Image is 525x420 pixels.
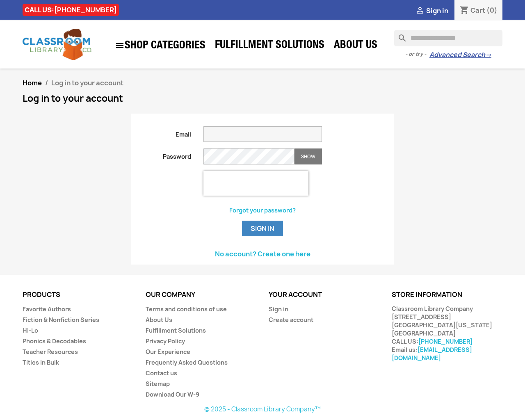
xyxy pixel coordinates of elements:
a: Download Our W-9 [146,390,199,398]
a: [PHONE_NUMBER] [54,5,117,14]
input: Search [394,30,502,46]
div: Classroom Library Company [STREET_ADDRESS] [GEOGRAPHIC_DATA][US_STATE] [GEOGRAPHIC_DATA] CALL US:... [392,305,502,362]
span: - or try - [405,50,429,58]
a: Teacher Resources [23,348,78,356]
i: search [394,30,404,40]
a: Fiction & Nonfiction Series [23,316,99,324]
div: CALL US: [23,4,119,16]
a: Hi-Lo [23,326,38,334]
a: Forgot your password? [229,206,296,214]
a: Home [23,78,42,87]
label: Email [132,126,197,139]
a: Fulfillment Solutions [146,326,206,334]
i:  [115,41,125,50]
img: Classroom Library Company [23,29,92,60]
a: Our Experience [146,348,190,356]
span: Cart [470,6,485,15]
i:  [415,6,425,16]
a: Titles in Bulk [23,358,59,366]
span: (0) [486,6,498,15]
a: Phonics & Decodables [23,337,86,345]
a: Frequently Asked Questions [146,358,228,366]
a: Terms and conditions of use [146,305,227,313]
a: [PHONE_NUMBER] [418,338,472,345]
a: About Us [146,316,172,324]
a: Fulfillment Solutions [211,38,329,54]
a: Privacy Policy [146,337,185,345]
a: About Us [330,38,381,54]
button: Sign in [242,221,283,236]
span: → [485,51,491,59]
span: Log in to your account [51,78,123,87]
iframe: reCAPTCHA [203,171,308,196]
a: Contact us [146,369,177,377]
p: Products [23,291,133,299]
h1: Log in to your account [23,94,502,103]
i: shopping_cart [459,6,469,16]
a: Advanced Search→ [429,51,491,59]
a: Sitemap [146,380,170,388]
a: Sign in [269,305,288,313]
p: Store information [392,291,502,299]
a: No account? Create one here [215,249,310,258]
a: SHOP CATEGORIES [111,37,210,55]
a:  Sign in [415,6,448,15]
input: Password input [203,148,294,164]
p: Our company [146,291,256,299]
a: Your account [269,290,322,299]
a: © 2025 - Classroom Library Company™ [204,405,321,413]
a: Create account [269,316,313,324]
label: Password [132,148,197,161]
a: Favorite Authors [23,305,71,313]
span: Sign in [426,6,448,15]
button: Show [294,148,322,164]
a: [EMAIL_ADDRESS][DOMAIN_NAME] [392,346,472,362]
